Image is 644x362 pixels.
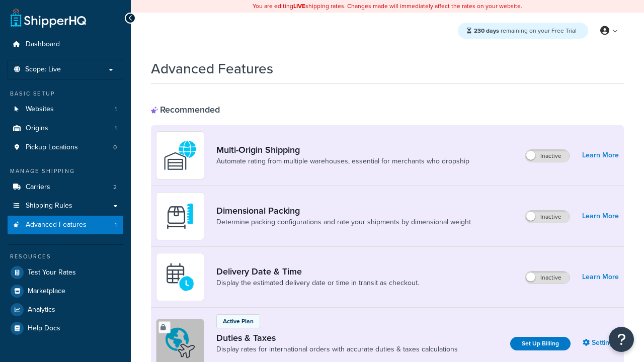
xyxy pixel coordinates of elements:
[115,221,117,229] span: 1
[8,197,123,215] a: Shipping Rules
[216,266,419,277] a: Delivery Date & Time
[26,202,72,210] span: Shipping Rules
[583,336,619,350] a: Settings
[582,209,619,223] a: Learn More
[28,306,55,314] span: Analytics
[26,143,78,152] span: Pickup Locations
[8,178,123,197] a: Carriers2
[8,138,123,157] li: Pickup Locations
[8,216,123,234] li: Advanced Features
[8,282,123,300] a: Marketplace
[28,324,60,333] span: Help Docs
[216,217,471,227] a: Determine packing configurations and rate your shipments by dimensional weight
[474,26,577,35] span: remaining on your Free Trial
[510,337,571,350] a: Set Up Billing
[8,216,123,234] a: Advanced Features1
[151,104,220,115] div: Recommended
[216,205,471,216] a: Dimensional Packing
[163,259,198,295] img: gfkeb5ejjkALwAAAABJRU5ErkJggg==
[8,167,123,175] div: Manage Shipping
[525,150,570,162] label: Inactive
[163,199,198,234] img: DTVBYsAAAAAASUVORK5CYII=
[216,332,458,343] a: Duties & Taxes
[26,124,48,133] span: Origins
[113,143,117,152] span: 0
[115,124,117,133] span: 1
[25,65,61,74] span: Scope: Live
[293,2,305,11] b: LIVE
[115,105,117,114] span: 1
[525,211,570,223] label: Inactive
[26,221,87,229] span: Advanced Features
[8,301,123,319] a: Analytics
[8,35,123,54] a: Dashboard
[26,40,60,49] span: Dashboard
[8,119,123,138] a: Origins1
[525,271,570,284] label: Inactive
[474,26,499,35] strong: 230 days
[216,156,469,166] a: Automate rating from multiple warehouses, essential for merchants who dropship
[216,278,419,288] a: Display the estimated delivery date or time in transit as checkout.
[151,59,273,78] h1: Advanced Features
[113,183,117,192] span: 2
[8,252,123,261] div: Resources
[8,100,123,119] li: Websites
[8,178,123,197] li: Carriers
[8,89,123,98] div: Basic Setup
[609,327,634,352] button: Open Resource Center
[582,148,619,162] a: Learn More
[216,344,458,354] a: Display rates for international orders with accurate duties & taxes calculations
[8,263,123,282] a: Test Your Rates
[8,119,123,138] li: Origins
[216,144,469,155] a: Multi-Origin Shipping
[26,183,50,192] span: Carriers
[28,268,76,277] span: Test Your Rates
[28,287,65,296] span: Marketplace
[223,317,254,326] p: Active Plan
[582,270,619,284] a: Learn More
[8,100,123,119] a: Websites1
[163,138,198,173] img: WatD5o0RtDAAAAAElFTkSuQmCC
[8,138,123,157] a: Pickup Locations0
[8,319,123,337] a: Help Docs
[26,105,54,114] span: Websites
